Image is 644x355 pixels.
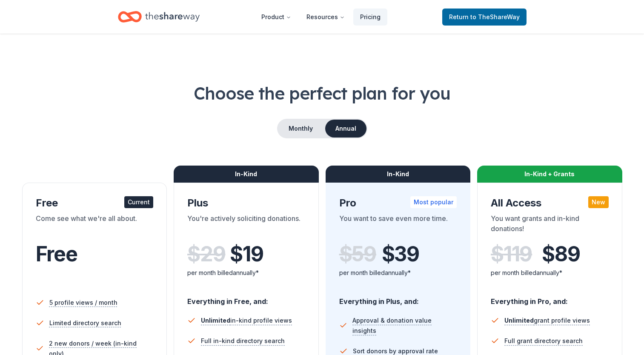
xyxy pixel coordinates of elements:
[300,9,352,26] button: Resources
[255,9,298,26] button: Product
[174,166,319,183] div: In-Kind
[352,315,457,336] span: Approval & donation value insights
[491,268,609,278] div: per month billed annually*
[477,166,622,183] div: In-Kind + Grants
[410,196,457,208] div: Most popular
[339,268,457,278] div: per month billed annually*
[201,317,230,324] span: Unlimited
[325,120,366,137] button: Annual
[504,336,583,346] span: Full grant directory search
[588,196,609,208] div: New
[339,213,457,237] div: You want to save even more time.
[382,242,419,266] span: $ 39
[339,196,457,210] div: Pro
[20,81,624,105] h1: Choose the perfect plan for you
[353,9,387,26] a: Pricing
[326,166,471,183] div: In-Kind
[230,242,263,266] span: $ 19
[124,196,153,208] div: Current
[36,213,154,237] div: Come see what we're all about.
[504,317,590,324] span: grant profile views
[491,289,609,307] div: Everything in Pro, and:
[339,289,457,307] div: Everything in Plus, and:
[201,336,285,346] span: Full in-kind directory search
[255,7,387,27] nav: Main
[504,317,534,324] span: Unlimited
[118,7,200,27] a: Home
[187,196,305,210] div: Plus
[49,298,117,308] span: 5 profile views / month
[187,268,305,278] div: per month billed annually*
[278,120,323,137] button: Monthly
[201,317,292,324] span: in-kind profile views
[442,9,527,26] a: Returnto TheShareWay
[491,213,609,237] div: You want grants and in-kind donations!
[470,13,520,20] span: to TheShareWay
[187,289,305,307] div: Everything in Free, and:
[49,318,121,328] span: Limited directory search
[542,242,580,266] span: $ 89
[449,12,520,22] span: Return
[491,196,609,210] div: All Access
[36,241,77,266] span: Free
[36,196,154,210] div: Free
[187,213,305,237] div: You're actively soliciting donations.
